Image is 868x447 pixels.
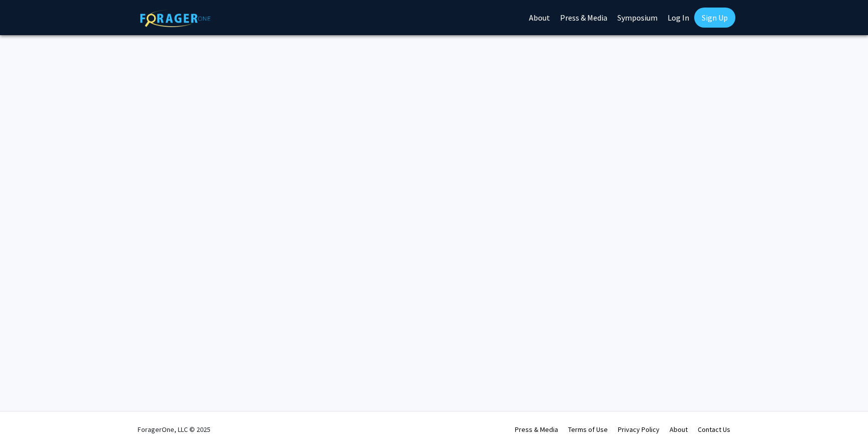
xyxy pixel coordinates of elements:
a: Press & Media [515,425,558,434]
a: Sign Up [694,8,735,28]
a: Contact Us [698,425,730,434]
a: Privacy Policy [618,425,660,434]
div: ForagerOne, LLC © 2025 [138,412,210,447]
a: About [670,425,688,434]
img: ForagerOne Logo [140,10,210,27]
a: Terms of Use [568,425,608,434]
